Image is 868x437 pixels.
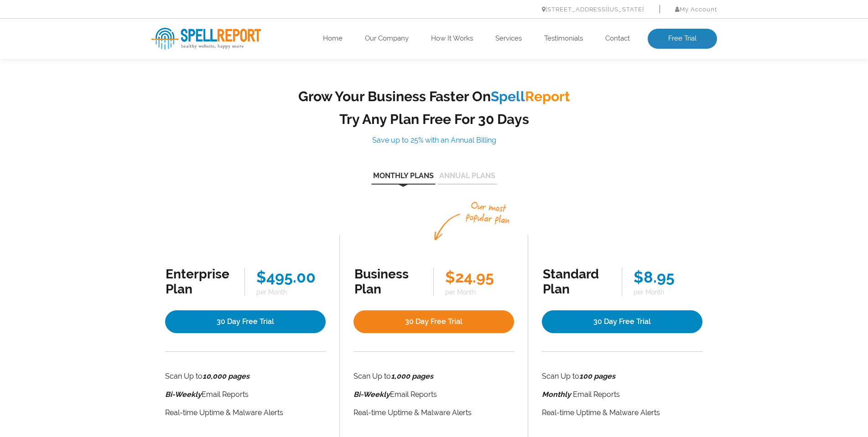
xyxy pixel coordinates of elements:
div: Standard Plan [543,267,610,297]
span: Save up to 25% with an Annual Billing [372,136,496,144]
div: Enterprise Plan [166,267,233,297]
a: 30 Day Free Trial [165,310,326,333]
span: per Month [634,288,702,296]
div: Business Plan [354,267,422,297]
h2: Grow Your Business Faster On [293,88,576,104]
a: 30 Day Free Trial [353,310,514,333]
li: Real-time Uptime & Malware Alerts [353,406,514,419]
button: Monthly Plans [371,172,436,185]
strong: 100 pages [579,372,615,380]
li: Real-time Uptime & Malware Alerts [165,406,326,419]
div: $8.95 [634,268,702,286]
li: Email Reports [542,388,702,401]
li: Email Reports [165,388,326,401]
li: Real-time Uptime & Malware Alerts [542,406,702,419]
div: $495.00 [256,268,325,286]
strong: Monthly [542,390,571,399]
h2: Try Any Plan Free For 30 Days [293,111,576,127]
div: $24.95 [445,268,514,286]
li: Scan Up to [165,370,326,383]
i: Bi-Weekly [165,390,202,399]
span: Spell [491,88,525,104]
li: Email Reports [353,388,514,401]
i: Bi-Weekly [353,390,390,399]
button: Annual Plans [437,172,497,185]
span: per Month [256,288,325,296]
li: Scan Up to [353,370,514,383]
span: per Month [445,288,514,296]
span: Report [525,88,570,104]
a: 30 Day Free Trial [542,310,702,333]
strong: 1,000 pages [391,372,433,380]
li: Scan Up to [542,370,702,383]
strong: 10,000 pages [203,372,249,380]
